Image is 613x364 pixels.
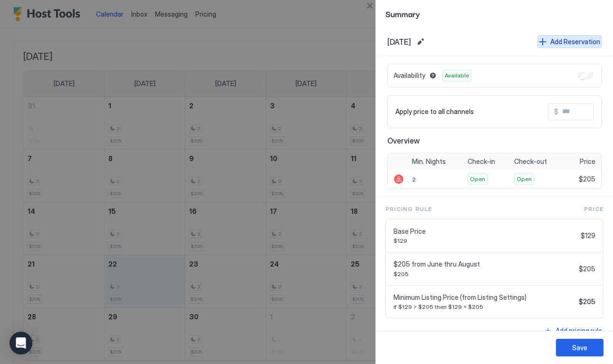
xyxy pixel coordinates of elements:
[445,71,469,80] span: Available
[387,136,602,145] span: Overview
[579,175,595,183] span: $205
[393,237,577,244] span: $129
[572,343,587,353] div: Save
[395,107,474,116] span: Apply price to all channels
[393,293,575,302] span: Minimum Listing Price (from Listing Settings)
[427,70,439,81] button: Blocked dates override all pricing rules and remain unavailable until manually unblocked
[556,326,602,335] div: Add pricing rule
[412,176,416,183] span: 2
[385,8,603,19] span: Summary
[393,71,425,80] span: Availability
[393,303,575,310] span: if $129 > $205 then $129 = $205
[514,157,547,166] span: Check-out
[579,297,595,306] span: $205
[517,175,532,183] span: Open
[537,35,602,48] button: Add Reservation
[580,157,595,166] span: Price
[556,339,603,356] button: Save
[543,324,603,337] button: Add pricing rule
[550,37,600,47] div: Add Reservation
[412,157,446,166] span: Min. Nights
[584,205,603,213] span: Price
[10,332,32,354] div: Open Intercom Messenger
[579,265,595,273] span: $205
[468,157,495,166] span: Check-in
[415,36,426,48] button: Edit date range
[554,107,558,116] span: $
[393,270,575,278] span: $205
[470,175,485,183] span: Open
[393,227,577,236] span: Base Price
[393,260,575,268] span: $205 from June thru August
[385,205,432,213] span: Pricing Rule
[387,37,411,47] span: [DATE]
[581,231,595,240] span: $129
